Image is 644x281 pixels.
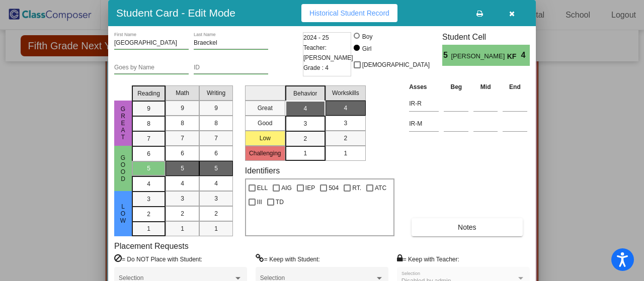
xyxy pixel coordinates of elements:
label: Identifiers [245,166,280,175]
span: III [257,196,262,208]
span: Notes [458,223,476,231]
div: Girl [362,44,372,53]
th: Beg [441,81,471,92]
span: TD [276,196,284,208]
span: 5 [442,49,451,61]
span: 5 [214,164,218,173]
button: Historical Student Record [301,4,397,22]
span: 4 [147,179,150,189]
span: 1 [147,224,150,233]
span: 504 [329,182,339,194]
button: Notes [412,218,522,236]
span: 2 [344,134,347,143]
span: 2 [214,209,218,218]
span: IEP [305,182,315,194]
span: ATC [375,182,386,194]
span: [PERSON_NAME] [451,51,507,62]
span: Behavior [293,89,317,98]
span: Teacher: [PERSON_NAME] [303,43,353,63]
span: 1 [181,224,184,233]
span: 9 [214,104,218,113]
span: ELL [257,182,268,194]
span: 8 [147,119,150,128]
span: Reading [137,89,160,98]
span: 3 [344,119,347,128]
h3: Student Card - Edit Mode [116,7,235,19]
span: 1 [344,149,347,158]
span: 7 [181,134,184,143]
span: RT. [352,182,361,194]
span: 1 [214,224,218,233]
span: Great [119,106,128,141]
span: 6 [214,149,218,158]
h3: Student Cell [442,32,530,42]
span: AIG [281,182,292,194]
span: 3 [147,195,150,204]
span: KF [507,51,521,62]
span: 7 [147,134,150,143]
span: 4 [181,179,184,188]
span: 3 [303,119,307,128]
span: Writing [207,88,225,98]
div: Boy [362,32,373,41]
span: 4 [521,49,530,61]
span: 6 [147,149,150,158]
span: Math [176,88,189,98]
input: goes by name [114,64,189,71]
span: 4 [303,104,307,113]
span: 8 [214,119,218,128]
span: 2 [147,210,150,219]
span: 3 [214,194,218,203]
span: 3 [181,194,184,203]
input: assessment [409,96,439,111]
input: assessment [409,116,439,131]
span: Grade : 4 [303,63,329,73]
span: 7 [214,134,218,143]
span: 2024 - 25 [303,33,329,43]
span: 2 [303,134,307,143]
span: Low [119,203,128,224]
label: = Keep with Student: [256,254,320,264]
span: Workskills [332,88,359,98]
th: Asses [407,81,441,92]
span: 9 [147,104,150,113]
span: 6 [181,149,184,158]
label: Placement Requests [114,241,189,251]
span: 5 [147,164,150,173]
span: 9 [181,104,184,113]
span: Good [119,154,128,182]
span: 4 [344,104,347,113]
span: Historical Student Record [309,9,389,17]
span: 5 [181,164,184,173]
th: Mid [471,81,500,92]
label: = Keep with Teacher: [397,254,459,264]
span: 8 [181,119,184,128]
span: 2 [181,209,184,218]
span: 1 [303,149,307,158]
span: [DEMOGRAPHIC_DATA] [362,59,430,71]
th: End [500,81,530,92]
span: 4 [214,179,218,188]
label: = Do NOT Place with Student: [114,254,202,264]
